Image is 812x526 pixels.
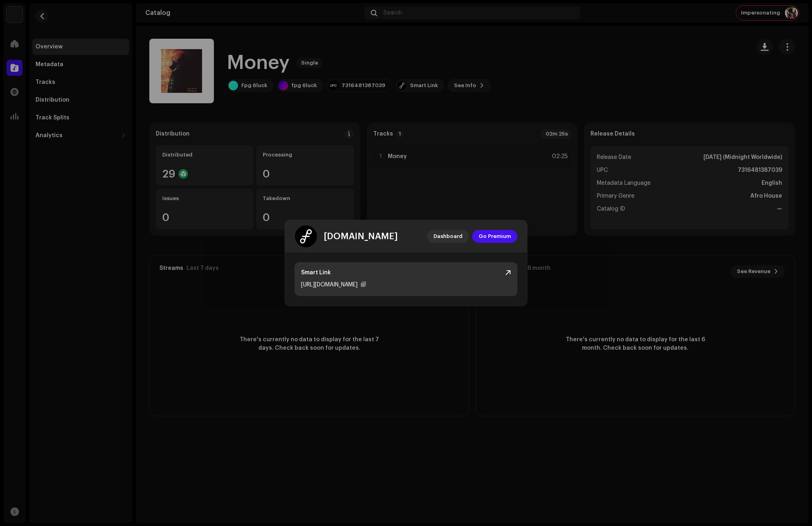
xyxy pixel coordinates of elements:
[479,228,511,244] span: Go Premium
[301,269,331,277] div: Smart Link
[472,230,517,243] button: Go Premium
[433,228,463,244] span: Dashboard
[324,232,398,241] div: [DOMAIN_NAME]
[427,230,469,243] button: Dashboard
[301,280,358,290] div: [URL][DOMAIN_NAME]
